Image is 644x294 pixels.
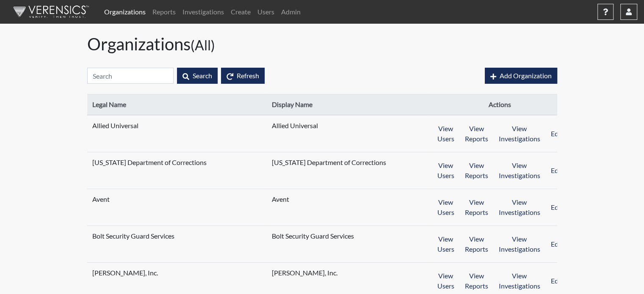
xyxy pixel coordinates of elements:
[272,268,378,278] span: [PERSON_NAME], Inc.
[92,157,207,168] span: [US_STATE] Department of Corrections
[272,157,386,168] span: [US_STATE] Department of Corrections
[427,94,573,115] th: Actions
[254,3,278,20] a: Users
[432,268,460,294] button: View Users
[87,68,174,84] input: Search
[545,268,568,294] button: Edit
[459,194,494,220] button: View Reports
[493,268,546,294] button: View Investigations
[432,194,460,220] button: View Users
[459,121,494,147] button: View Reports
[485,68,557,84] button: Add Organization
[92,194,198,204] span: Avent
[179,3,227,20] a: Investigations
[493,157,546,184] button: View Investigations
[87,34,557,54] h1: Organizations
[87,94,267,115] th: Legal Name
[278,3,304,20] a: Admin
[432,121,460,147] button: View Users
[500,71,552,80] span: Add Organization
[267,94,427,115] th: Display Name
[227,3,254,20] a: Create
[237,71,259,80] span: Refresh
[221,68,265,84] button: Refresh
[101,3,149,20] a: Organizations
[432,231,460,257] button: View Users
[432,157,460,184] button: View Users
[92,121,198,131] span: Allied Universal
[493,231,546,257] button: View Investigations
[459,268,494,294] button: View Reports
[272,194,378,204] span: Avent
[459,157,494,184] button: View Reports
[92,231,198,241] span: Bolt Security Guard Services
[191,37,215,53] small: (All)
[92,268,198,278] span: [PERSON_NAME], Inc.
[493,194,546,220] button: View Investigations
[149,3,179,20] a: Reports
[193,71,212,80] span: Search
[545,157,568,184] button: Edit
[493,121,546,147] button: View Investigations
[545,231,568,257] button: Edit
[272,231,378,241] span: Bolt Security Guard Services
[545,121,568,147] button: Edit
[545,194,568,220] button: Edit
[177,68,218,84] button: Search
[459,231,494,257] button: View Reports
[272,121,378,131] span: Allied Universal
